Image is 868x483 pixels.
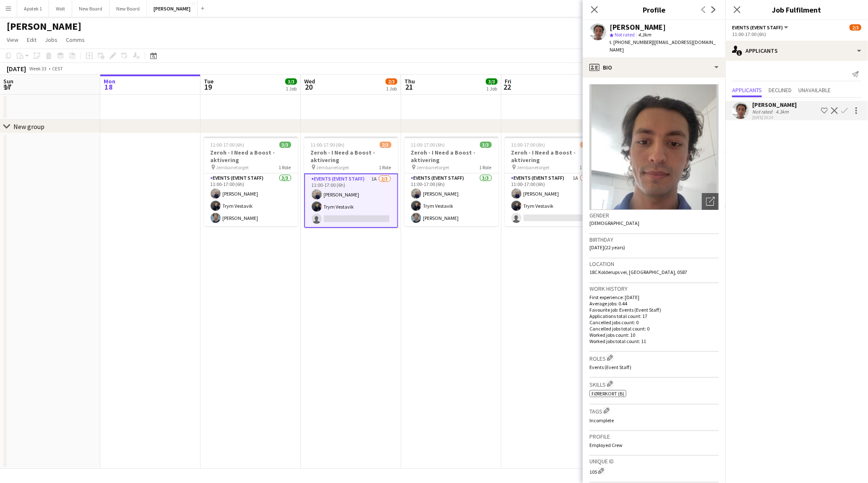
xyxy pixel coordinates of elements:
app-card-role: Events (Event Staff)3/311:00-17:00 (6h)[PERSON_NAME]Trym Vestavik[PERSON_NAME] [204,173,298,226]
div: 105 [589,467,719,475]
p: Cancelled jobs total count: 0 [589,325,719,332]
h3: Birthday [589,236,719,243]
app-job-card: 11:00-17:00 (6h)3/3Zeroh - I Need a Boost - aktivering Jernbanetorget1 RoleEvents (Event Staff)3/... [204,137,298,226]
span: 1 Role [379,164,391,170]
h3: Zeroh - I Need a Boost - aktivering [304,149,398,164]
span: Mon [104,77,115,85]
span: 11:00-17:00 (6h) [211,142,245,148]
a: Edit [23,34,40,45]
button: Events (Event Staff) [732,24,790,31]
span: 4.3km [636,31,653,38]
span: Edit [27,36,36,44]
span: Jernbanetorget [417,164,450,170]
button: New Board [72,0,109,17]
span: Førerkort (B) [592,390,624,397]
span: Fri [505,77,511,85]
p: Applications total count: 17 [589,313,719,319]
span: Applicants [732,87,762,93]
h3: Zeroh - I Need a Boost - aktivering [404,149,498,164]
span: 17 [2,82,13,92]
span: 1 Role [580,164,592,170]
span: 11:00-17:00 (6h) [511,142,545,148]
a: Comms [63,34,88,45]
div: 1 Job [286,85,297,92]
a: Jobs [42,34,61,45]
span: Jobs [45,36,57,44]
span: Week 33 [28,65,49,72]
span: 3/3 [486,78,498,85]
span: t. [PHONE_NUMBER] [610,39,653,45]
span: 1 Role [279,164,291,170]
p: Worked jobs count: 10 [589,332,719,338]
h3: Gender [589,212,719,219]
span: View [7,36,18,44]
button: Wolt [49,0,72,17]
h3: Zeroh - I Need a Boost - aktivering [204,149,298,164]
div: New group [13,122,44,131]
span: 22 [503,82,511,92]
app-job-card: 11:00-17:00 (6h)3/3Zeroh - I Need a Boost - aktivering Jernbanetorget1 RoleEvents (Event Staff)3/... [404,137,498,226]
button: [PERSON_NAME] [147,0,198,17]
img: Crew avatar or photo [589,84,719,210]
p: Incomplete [589,417,719,424]
p: Favourite job: Events (Event Staff) [589,307,719,313]
div: CEST [52,65,63,72]
p: Average jobs: 0.44 [589,300,719,307]
span: 2/3 [386,78,397,85]
p: First experience: [DATE] [589,294,719,300]
span: 18C Kolderups vei, [GEOGRAPHIC_DATA], 0587 [589,269,687,275]
span: 1 Role [480,164,492,170]
div: 11:00-17:00 (6h) [732,31,861,37]
app-job-card: 11:00-17:00 (6h)2/3Zeroh - I Need a Boost - aktivering Jernbanetorget1 RoleEvents (Event Staff)1A... [505,137,599,226]
p: Employed Crew [589,442,719,448]
div: Open photos pop-in [702,193,719,210]
span: 11:00-17:00 (6h) [311,142,345,148]
h3: Tags [589,406,719,415]
span: Declined [769,87,792,93]
span: Unavailable [798,87,831,93]
app-job-card: 11:00-17:00 (6h)2/3Zeroh - I Need a Boost - aktivering Jernbanetorget1 RoleEvents (Event Staff)1A... [304,137,398,228]
h3: Unique ID [589,457,719,465]
span: 2/3 [850,24,861,31]
span: 19 [203,82,214,92]
h3: Skills [589,380,719,388]
span: [DATE] (22 years) [589,244,625,251]
h3: Profile [583,4,725,15]
span: Jernbanetorget [216,164,249,170]
app-card-role: Events (Event Staff)1A2/311:00-17:00 (6h)[PERSON_NAME]Trym Vestavik [304,173,398,228]
p: Worked jobs total count: 11 [589,338,719,344]
span: Thu [404,77,415,85]
div: [DATE] [7,65,26,73]
span: Not rated [615,31,635,38]
span: Jernbanetorget [316,164,349,170]
span: | [EMAIL_ADDRESS][DOMAIN_NAME] [610,39,716,53]
app-card-role: Events (Event Staff)1A2/311:00-17:00 (6h)[PERSON_NAME]Trym Vestavik [505,173,599,226]
span: Events (Event Staff) [589,364,631,370]
span: 20 [303,82,315,92]
span: Wed [304,77,315,85]
h3: Zeroh - I Need a Boost - aktivering [505,149,599,164]
span: 3/3 [480,142,492,148]
p: Cancelled jobs count: 0 [589,319,719,325]
div: [PERSON_NAME] [610,23,666,31]
a: View [3,34,22,45]
span: Comms [66,36,85,44]
div: 1 Job [486,85,497,92]
div: Not rated [752,108,774,115]
h1: [PERSON_NAME] [7,20,81,33]
div: [PERSON_NAME] [752,101,797,108]
app-card-role: Events (Event Staff)3/311:00-17:00 (6h)[PERSON_NAME]Trym Vestavik[PERSON_NAME] [404,173,498,226]
div: Applicants [725,41,868,61]
h3: Profile [589,433,719,440]
span: 2/3 [380,142,391,148]
div: 1 Job [386,85,397,92]
span: 11:00-17:00 (6h) [411,142,445,148]
h3: Roles [589,354,719,362]
span: Events (Event Staff) [732,24,783,31]
h3: Job Fulfilment [725,4,868,15]
button: Apotek 1 [17,0,49,17]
